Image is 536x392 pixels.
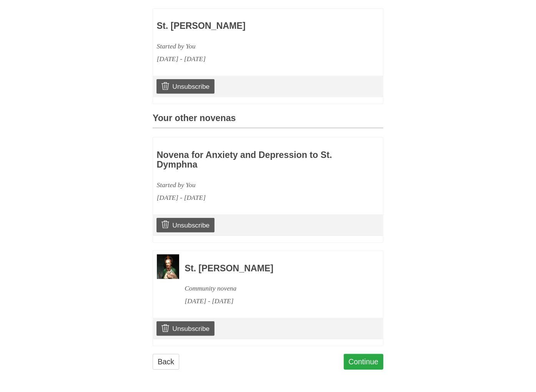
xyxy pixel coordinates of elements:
[157,191,335,204] div: [DATE] - [DATE]
[156,79,215,94] a: Unsubscribe
[156,321,215,336] a: Unsubscribe
[157,53,335,65] div: [DATE] - [DATE]
[157,21,335,31] h3: St. [PERSON_NAME]
[157,40,335,53] div: Started by You
[344,354,384,370] a: Continue
[157,150,335,170] h3: Novena for Anxiety and Depression to St. Dymphna
[157,179,335,191] div: Started by You
[185,295,362,307] div: [DATE] - [DATE]
[185,264,362,274] h3: St. [PERSON_NAME]
[157,254,179,279] img: Novena image
[153,354,179,370] a: Back
[153,113,383,128] h3: Your other novenas
[156,218,215,233] a: Unsubscribe
[185,282,362,295] div: Community novena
